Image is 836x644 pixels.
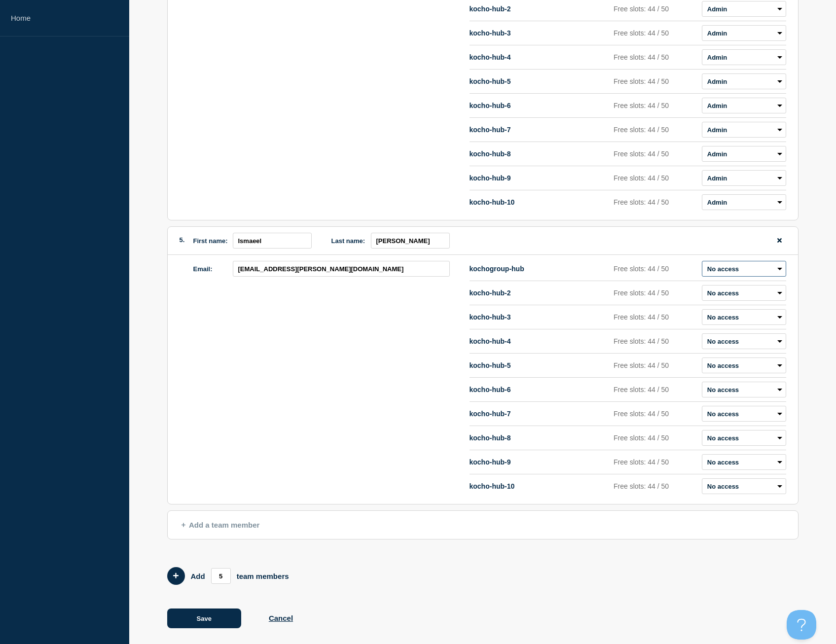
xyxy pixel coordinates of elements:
[614,482,698,490] p: Free slots: 44 / 50
[702,25,786,41] select: role select for kocho-hub-3
[702,98,786,113] select: role select for kocho-hub-6
[614,313,698,321] p: Free slots: 44 / 50
[614,386,698,394] p: Free slots: 44 / 50
[614,198,698,206] p: Free slots: 44 / 50
[211,568,231,584] input: Add members count
[614,150,698,158] p: Free slots: 44 / 50
[470,458,610,466] p: kocho-hub-9
[470,198,610,206] p: kocho-hub-10
[269,614,293,622] button: Cancel
[167,608,241,628] button: Save
[773,233,786,249] button: remove team member button
[614,102,698,109] p: Free slots: 44 / 50
[614,361,698,369] p: Free slots: 44 / 50
[614,265,698,273] p: Free slots: 44 / 50
[470,150,610,158] p: kocho-hub-8
[702,285,786,301] select: role select for kocho-hub-2
[470,434,610,442] p: kocho-hub-8
[614,434,698,442] p: Free slots: 44 / 50
[702,170,786,186] select: role select for kocho-hub-9
[702,73,786,89] select: role select for kocho-hub-5
[702,49,786,65] select: role select for kocho-hub-4
[470,265,610,273] p: kochogroup-hub
[614,410,698,418] p: Free slots: 44 / 50
[614,174,698,182] p: Free slots: 44 / 50
[614,29,698,37] p: Free slots: 44 / 50
[182,521,260,529] span: Add a team member
[167,567,185,585] button: Add 5 team members
[702,122,786,138] select: role select for kocho-hub-7
[180,236,185,244] span: 5.
[702,382,786,397] select: role select for kocho-hub-6
[167,510,799,539] button: Add a team member
[233,233,312,249] input: first name
[702,454,786,470] select: role select for kocho-hub-9
[470,102,610,109] p: kocho-hub-6
[702,478,786,494] select: role select for kocho-hub-10
[470,126,610,134] p: kocho-hub-7
[470,5,610,13] p: kocho-hub-2
[470,386,610,394] p: kocho-hub-6
[702,406,786,422] select: role select for kocho-hub-7
[470,77,610,85] p: kocho-hub-5
[470,289,610,297] p: kocho-hub-2
[371,233,450,249] input: last name
[702,333,786,349] select: role select for kocho-hub-4
[193,237,228,245] label: First name:
[614,337,698,345] p: Free slots: 44 / 50
[702,261,786,277] select: role select for kochogroup-hub
[702,146,786,162] select: role select for kocho-hub-8
[331,237,365,245] label: Last name:
[702,194,786,210] select: role select for kocho-hub-10
[702,358,786,373] select: role select for kocho-hub-5
[233,261,450,277] input: email
[614,77,698,85] p: Free slots: 44 / 50
[702,309,786,325] select: role select for kocho-hub-3
[614,458,698,466] p: Free slots: 44 / 50
[614,126,698,134] p: Free slots: 44 / 50
[470,361,610,369] p: kocho-hub-5
[614,289,698,297] p: Free slots: 44 / 50
[614,5,698,13] p: Free slots: 44 / 50
[191,572,205,580] p: Add
[470,174,610,182] p: kocho-hub-9
[470,313,610,321] p: kocho-hub-3
[237,572,289,580] p: team members
[470,482,610,490] p: kocho-hub-10
[470,53,610,61] p: kocho-hub-4
[614,53,698,61] p: Free slots: 44 / 50
[787,610,816,640] iframe: Help Scout Beacon - Open
[702,430,786,446] select: role select for kocho-hub-8
[470,410,610,418] p: kocho-hub-7
[470,337,610,345] p: kocho-hub-4
[193,265,213,273] label: Email:
[470,29,610,37] p: kocho-hub-3
[702,1,786,17] select: role select for kocho-hub-2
